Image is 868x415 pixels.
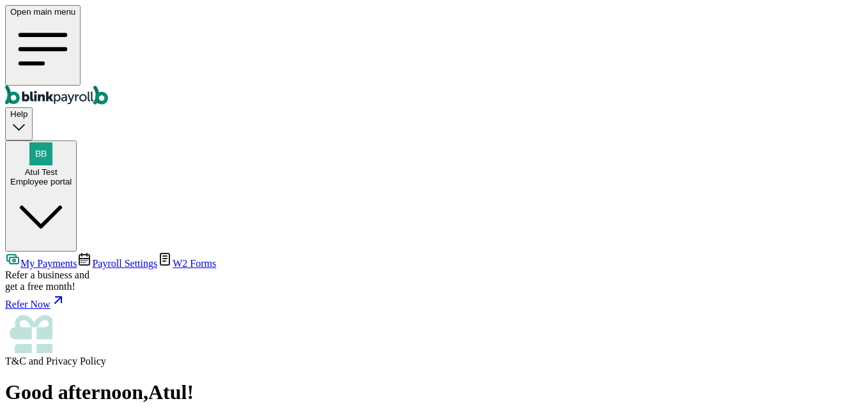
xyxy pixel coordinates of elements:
span: and [5,356,106,366]
a: Refer Now [5,292,863,310]
button: Atul TestEmployee portal [5,140,77,252]
div: Employee portal [10,177,72,186]
button: Open main menu [5,5,81,86]
span: My Payments [20,258,77,269]
iframe: Chat Widget [804,354,868,415]
h1: Good afternoon , Atul ! [5,381,863,404]
a: W2 Forms [157,258,216,269]
span: Help [10,109,27,119]
a: Payroll Settings [77,258,157,269]
span: Payroll Settings [92,258,157,269]
button: Help [5,107,33,140]
span: W2 Forms [173,258,216,269]
span: T&C [5,356,26,366]
span: Open main menu [10,7,75,17]
nav: Team Member Portal Sidebar [5,252,863,367]
span: Privacy Policy [46,356,106,366]
a: My Payments [5,258,77,269]
div: Refer a business and get a free month! [5,269,863,292]
span: Atul Test [25,167,58,177]
nav: Global [5,5,863,107]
